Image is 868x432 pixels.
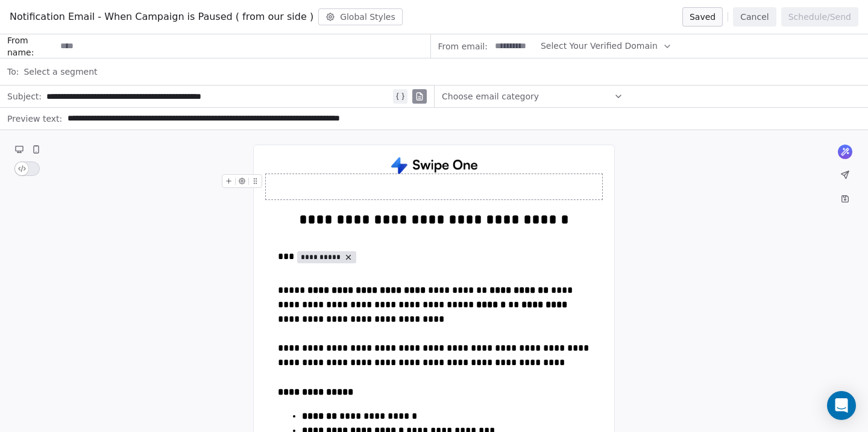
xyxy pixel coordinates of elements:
span: Choose email category [442,90,539,102]
button: Saved [682,7,723,27]
div: Open Intercom Messenger [827,391,856,420]
button: Global Styles [318,8,403,25]
span: Select a segment [24,66,97,78]
span: Subject: [7,90,42,106]
button: Schedule/Send [781,7,858,27]
span: To: [7,66,19,78]
button: Cancel [733,7,776,27]
span: From email: [438,40,488,52]
span: Select Your Verified Domain [541,40,658,52]
span: Preview text: [7,113,62,128]
span: From name: [7,34,55,58]
span: Notification Email - When Campaign is Paused ( from our side ) [10,10,313,24]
